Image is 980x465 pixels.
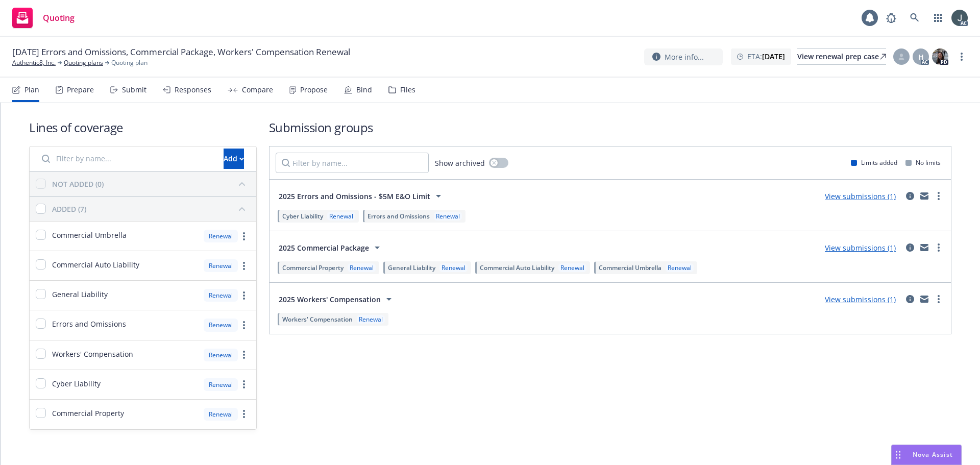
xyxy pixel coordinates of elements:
span: Workers' Compensation [282,315,353,324]
span: [DATE] Errors and Omissions, Commercial Package, Workers' Compensation Renewal [12,46,350,58]
a: more [238,349,250,361]
span: Commercial Auto Liability [480,263,554,272]
a: Quoting [8,4,79,32]
a: Authentic8, Inc. [12,58,56,67]
div: Renewal [439,263,468,272]
a: more [238,289,250,302]
span: 2025 Workers' Compensation [279,294,381,305]
span: 2025 Commercial Package [279,242,369,253]
button: NOT ADDED (0) [52,176,250,192]
div: Compare [242,86,273,94]
div: Renewal [204,230,238,242]
h1: Lines of coverage [29,119,257,136]
div: Renewal [204,378,238,391]
a: mail [918,293,930,305]
a: mail [918,190,930,202]
a: Report a Bug [881,8,901,28]
div: NOT ADDED (0) [52,179,104,189]
a: View submissions (1) [825,243,896,253]
a: more [238,319,250,331]
span: Quoting [43,14,75,22]
div: Prepare [67,86,94,94]
input: Filter by name... [276,153,429,173]
a: more [933,293,945,305]
div: Drag to move [892,445,904,464]
strong: [DATE] [762,52,785,61]
div: Renewal [666,263,694,272]
h1: Submission groups [269,119,951,136]
span: Nova Assist [913,450,953,459]
img: photo [951,10,968,26]
span: General Liability [388,263,435,272]
a: circleInformation [904,293,916,305]
span: Commercial Property [52,408,124,419]
a: more [238,378,250,390]
div: Files [400,86,415,94]
div: Plan [24,86,39,94]
span: General Liability [52,289,108,300]
a: more [238,230,250,242]
div: Renewal [204,259,238,272]
span: Quoting plan [111,58,148,67]
div: No limits [905,158,941,167]
div: Renewal [204,319,238,331]
button: More info... [644,48,723,65]
a: circleInformation [904,190,916,202]
button: 2025 Errors and Omissions - $5M E&O Limit [276,186,448,206]
a: more [933,241,945,254]
a: circleInformation [904,241,916,254]
div: Renewal [558,263,586,272]
div: Propose [300,86,328,94]
span: Show archived [435,158,485,168]
span: More info... [665,52,704,62]
div: Limits added [851,158,897,167]
a: Quoting plans [64,58,103,67]
span: Workers' Compensation [52,349,133,359]
div: Add [224,149,244,168]
div: Renewal [204,349,238,361]
button: 2025 Workers' Compensation [276,289,398,309]
span: Errors and Omissions [52,319,126,329]
div: Renewal [348,263,376,272]
input: Filter by name... [36,149,217,169]
a: Search [904,8,925,28]
div: Renewal [327,212,355,221]
span: H [918,52,924,62]
a: more [955,51,968,63]
div: Bind [356,86,372,94]
div: Renewal [204,289,238,302]
a: mail [918,241,930,254]
a: View renewal prep case [797,48,886,65]
div: View renewal prep case [797,49,886,64]
span: Commercial Umbrella [599,263,661,272]
div: Renewal [434,212,462,221]
span: ETA : [747,51,785,62]
img: photo [932,48,948,65]
button: 2025 Commercial Package [276,237,386,258]
a: View submissions (1) [825,191,896,201]
a: more [238,408,250,420]
div: Submit [122,86,146,94]
div: Renewal [204,408,238,421]
a: Switch app [928,8,948,28]
button: Add [224,149,244,169]
a: more [238,260,250,272]
span: Commercial Umbrella [52,230,127,240]
span: Cyber Liability [52,378,101,389]
span: Commercial Property [282,263,344,272]
a: View submissions (1) [825,295,896,304]
button: Nova Assist [891,445,962,465]
span: Commercial Auto Liability [52,259,139,270]
span: Cyber Liability [282,212,323,221]
button: ADDED (7) [52,201,250,217]
div: Responses [175,86,211,94]
a: more [933,190,945,202]
div: ADDED (7) [52,204,86,214]
span: Errors and Omissions [367,212,430,221]
span: 2025 Errors and Omissions - $5M E&O Limit [279,191,430,202]
div: Renewal [357,315,385,324]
